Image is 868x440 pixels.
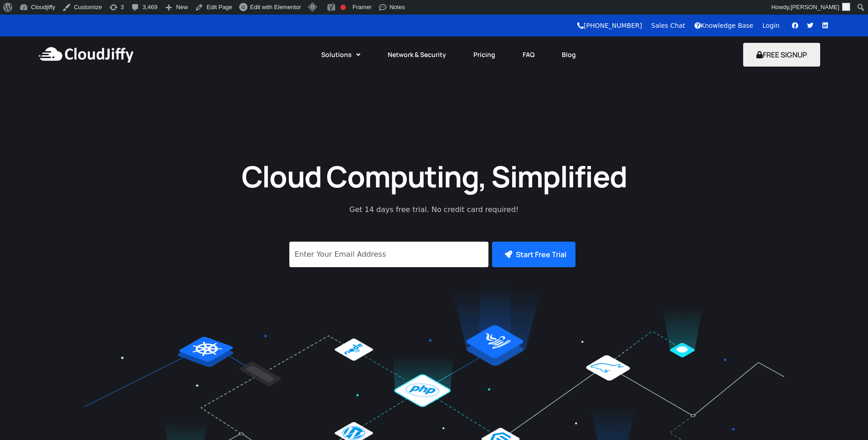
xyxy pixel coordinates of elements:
[289,242,488,267] input: Enter Your Email Address
[340,5,346,10] div: Focus keyphrase not set
[309,204,560,215] p: Get 14 days free trial. No credit card required!
[791,4,839,10] span: [PERSON_NAME]
[762,22,780,29] a: Login
[651,22,685,29] a: Sales Chat
[743,50,820,60] a: FREE SIGNUP
[250,4,301,10] span: Edit with Elementor
[577,22,642,29] a: [PHONE_NUMBER]
[374,45,460,65] a: Network & Security
[229,157,639,195] h1: Cloud Computing, Simplified
[509,45,548,65] a: FAQ
[694,22,754,29] a: Knowledge Base
[460,45,509,65] a: Pricing
[548,45,590,65] a: Blog
[308,45,374,65] a: Solutions
[492,242,575,267] button: Start Free Trial
[743,43,820,67] button: FREE SIGNUP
